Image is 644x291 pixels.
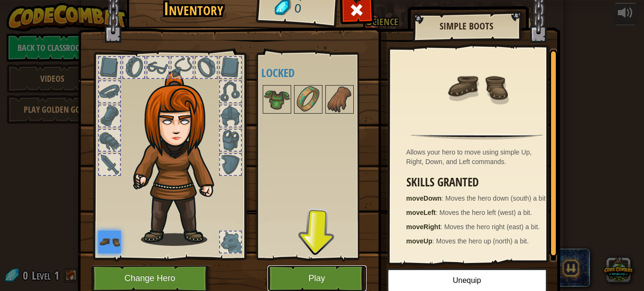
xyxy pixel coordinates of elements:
[406,209,436,216] strong: moveLeft
[264,86,290,113] img: portrait.png
[406,237,432,245] strong: moveUp
[98,231,121,253] img: portrait.png
[444,223,540,231] span: Moves the hero right (east) a bit.
[440,209,532,216] span: Moves the hero left (west) a bit.
[442,194,445,202] span: :
[406,147,552,166] div: Allows your hero to move using simple Up, Right, Down, and Left commands.
[445,194,548,202] span: Moves the hero down (south) a bit.
[422,21,511,31] h2: Simple Boots
[295,86,322,113] img: portrait.png
[436,237,529,245] span: Moves the hero up (north) a bit.
[406,176,552,189] h3: Skills Granted
[129,71,231,246] img: hair_f2.png
[261,67,380,79] h4: Locked
[326,86,353,113] img: portrait.png
[436,209,440,216] span: :
[406,194,442,202] strong: moveDown
[411,134,543,140] img: hr.png
[446,56,508,117] img: portrait.png
[441,223,444,231] span: :
[432,237,436,245] span: :
[406,223,441,231] strong: moveRight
